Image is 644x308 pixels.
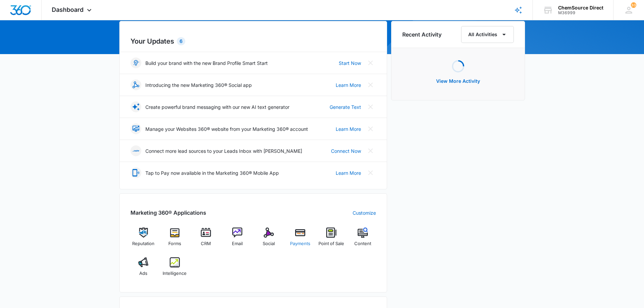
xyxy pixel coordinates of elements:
span: Social [263,240,275,247]
button: Close [365,145,376,156]
div: account name [558,5,603,10]
h2: Marketing 360® Applications [130,209,206,217]
span: CRM [201,240,211,247]
button: Close [365,167,376,178]
span: Dashboard [52,6,84,13]
a: Point of Sale [318,228,344,252]
button: Close [365,123,376,134]
h2: Your Updates [130,36,376,46]
button: View More Activity [429,73,487,89]
a: Email [224,228,251,252]
a: Reputation [130,228,157,252]
a: Learn More [336,125,361,133]
a: Intelligence [162,257,188,282]
a: Learn More [336,81,361,89]
div: 6 [177,37,185,45]
a: Customize [353,209,376,216]
span: Forms [168,240,181,247]
a: Learn More [336,169,361,176]
button: All Activities [461,26,514,43]
p: Manage your Websites 360® website from your Marketing 360® account [145,125,308,133]
div: account id [558,10,603,15]
a: Payments [287,228,313,252]
a: Generate Text [330,103,361,111]
p: Introducing the new Marketing 360® Social app [145,81,252,89]
p: Tap to Pay now available in the Marketing 360® Mobile App [145,169,279,176]
a: Start Now [339,60,361,67]
span: 33 [631,2,636,8]
span: Intelligence [163,270,187,277]
button: Close [365,57,376,68]
span: Point of Sale [318,240,344,247]
button: Close [365,101,376,112]
span: Email [232,240,243,247]
a: Content [350,228,376,252]
a: Social [256,228,282,252]
span: Content [354,240,371,247]
p: Connect more lead sources to your Leads Inbox with [PERSON_NAME] [145,147,302,155]
span: Payments [290,240,310,247]
span: Reputation [132,240,154,247]
button: Close [365,79,376,90]
h6: Recent Activity [402,30,442,39]
a: Connect Now [331,147,361,155]
a: CRM [193,228,219,252]
a: Ads [130,257,157,282]
a: Forms [162,228,188,252]
div: notifications count [631,2,636,8]
span: Ads [139,270,147,277]
p: Create powerful brand messaging with our new AI text generator [145,103,289,111]
p: Build your brand with the new Brand Profile Smart Start [145,60,268,67]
